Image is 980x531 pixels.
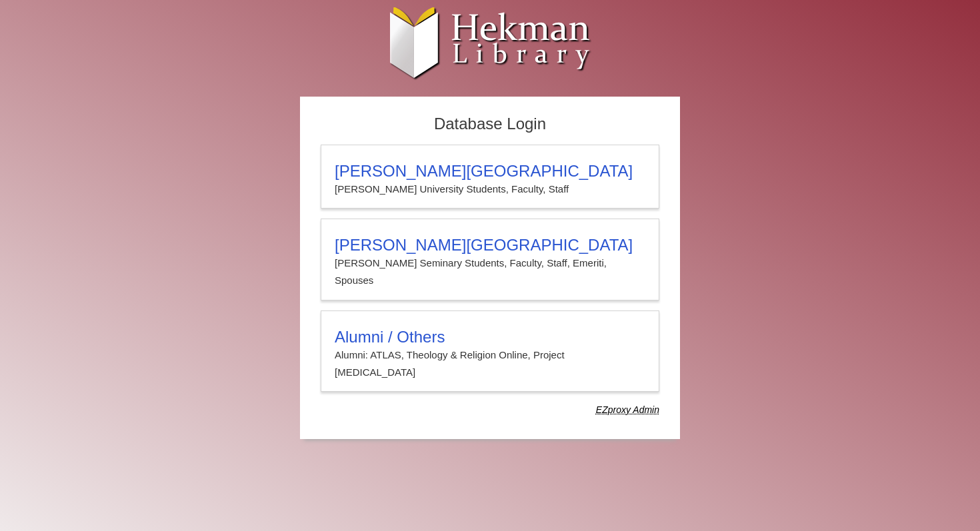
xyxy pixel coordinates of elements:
[321,145,659,209] a: [PERSON_NAME][GEOGRAPHIC_DATA][PERSON_NAME] University Students, Faculty, Staff
[335,162,645,181] h3: [PERSON_NAME][GEOGRAPHIC_DATA]
[335,328,645,346] h3: Alumni / Others
[335,236,645,255] h3: [PERSON_NAME][GEOGRAPHIC_DATA]
[335,255,645,290] p: [PERSON_NAME] Seminary Students, Faculty, Staff, Emeriti, Spouses
[321,219,659,300] a: [PERSON_NAME][GEOGRAPHIC_DATA][PERSON_NAME] Seminary Students, Faculty, Staff, Emeriti, Spouses
[596,404,659,415] dfn: Use Alumni login
[314,111,666,138] h2: Database Login
[335,346,645,382] p: Alumni: ATLAS, Theology & Religion Online, Project [MEDICAL_DATA]
[335,328,645,382] summary: Alumni / OthersAlumni: ATLAS, Theology & Religion Online, Project [MEDICAL_DATA]
[335,181,645,198] p: [PERSON_NAME] University Students, Faculty, Staff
